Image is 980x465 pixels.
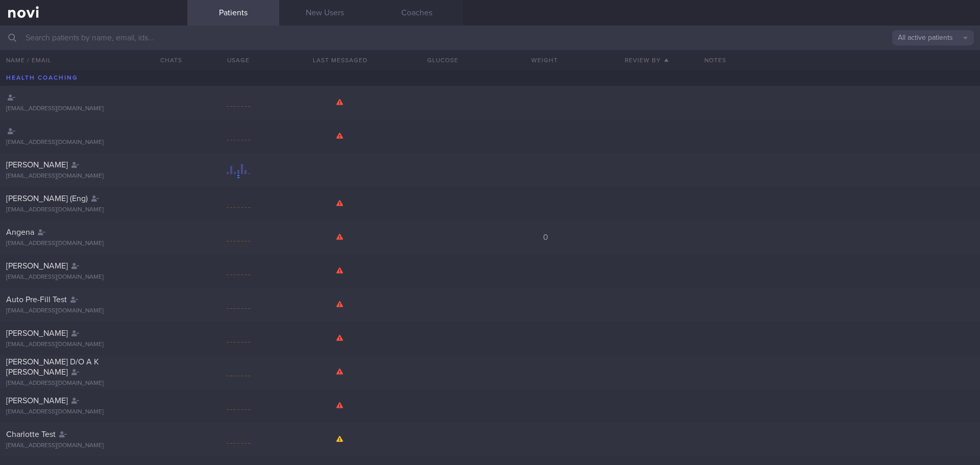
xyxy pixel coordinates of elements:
[6,262,68,270] span: [PERSON_NAME]
[6,173,181,180] div: [EMAIL_ADDRESS][DOMAIN_NAME]
[6,329,68,337] span: [PERSON_NAME]
[6,296,67,304] span: Auto Pre-Fill Test
[596,50,698,70] button: Review By
[187,50,289,70] div: Usage
[6,161,68,169] span: [PERSON_NAME]
[6,105,181,113] div: [EMAIL_ADDRESS][DOMAIN_NAME]
[6,430,56,438] span: Charlotte Test
[892,30,974,45] button: All active patients
[698,50,980,70] div: Notes
[6,139,181,146] div: [EMAIL_ADDRESS][DOMAIN_NAME]
[6,240,181,248] div: [EMAIL_ADDRESS][DOMAIN_NAME]
[6,442,181,450] div: [EMAIL_ADDRESS][DOMAIN_NAME]
[6,206,181,214] div: [EMAIL_ADDRESS][DOMAIN_NAME]
[289,50,391,70] button: Last Messaged
[6,408,181,416] div: [EMAIL_ADDRESS][DOMAIN_NAME]
[391,50,494,70] button: Glucose
[6,397,68,405] span: [PERSON_NAME]
[6,194,88,203] span: [PERSON_NAME] (Eng)
[543,233,549,241] span: 0
[6,380,181,387] div: [EMAIL_ADDRESS][DOMAIN_NAME]
[146,50,187,70] button: Chats
[6,307,181,315] div: [EMAIL_ADDRESS][DOMAIN_NAME]
[6,358,99,376] span: [PERSON_NAME] D/O A K [PERSON_NAME]
[6,228,34,236] span: Angena
[6,341,181,349] div: [EMAIL_ADDRESS][DOMAIN_NAME]
[494,50,596,70] button: Weight
[6,274,181,281] div: [EMAIL_ADDRESS][DOMAIN_NAME]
